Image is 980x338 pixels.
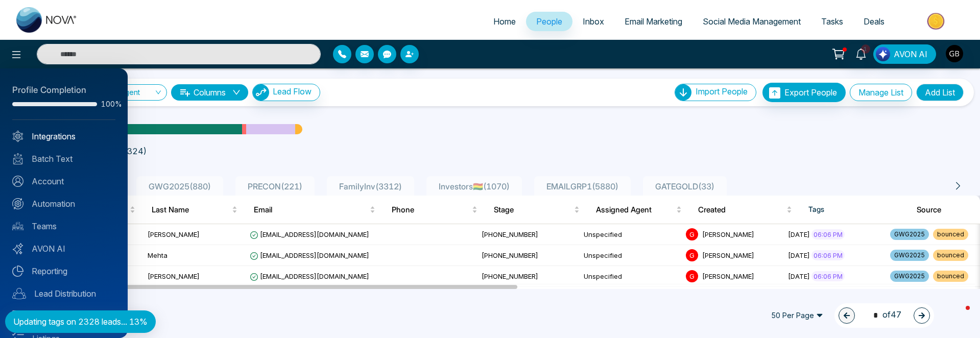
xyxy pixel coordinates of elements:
a: AVON AI [12,243,115,255]
a: Reporting [12,265,115,277]
img: Avon-AI.svg [12,243,23,254]
img: batch_text_white.png [12,153,23,164]
img: Account.svg [12,176,23,187]
div: Profile Completion [12,84,115,97]
span: 100% [101,101,115,108]
iframe: Intercom live chat [945,303,970,328]
a: Batch Text [12,153,115,165]
a: Templates [12,310,115,322]
img: team.svg [12,221,23,232]
a: Teams [12,220,115,232]
img: Automation.svg [12,198,23,209]
a: Account [12,175,115,187]
img: Templates.svg [12,310,23,322]
img: Reporting.svg [12,265,23,277]
p: Updating tags on 2328 leads... 13% [13,316,148,328]
a: Automation [12,198,115,210]
img: Integrated.svg [12,131,23,142]
img: Lead-dist.svg [12,288,26,299]
a: Lead Distribution [12,287,115,300]
a: Integrations [12,130,115,142]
